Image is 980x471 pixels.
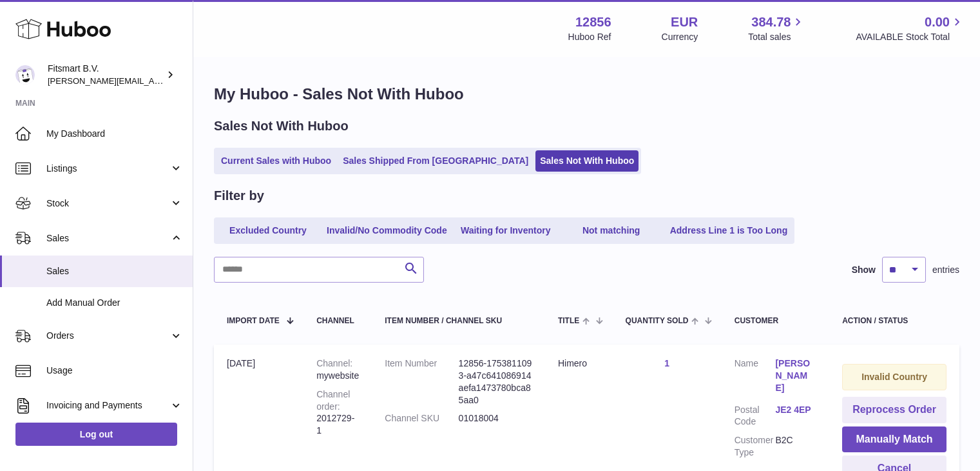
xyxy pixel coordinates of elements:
[662,31,698,43] div: Currency
[316,389,350,412] strong: Channel order
[575,14,611,31] strong: 12856
[227,317,280,325] span: Import date
[735,317,816,325] div: Customer
[735,404,776,428] dt: Postal Code
[46,128,183,140] span: My Dashboard
[46,399,169,412] span: Invoicing and Payments
[861,372,927,382] strong: Invalid Country
[626,317,689,325] span: Quantity Sold
[775,434,816,459] dd: B2C
[214,84,959,105] h1: My Huboo - Sales Not With Huboo
[46,197,169,210] span: Stock
[48,63,164,87] div: Fitsmart B.V.
[316,357,359,382] div: mywebsite
[46,265,183,277] span: Sales
[775,404,816,416] a: JE2 4EP
[46,330,169,342] span: Orders
[316,358,352,368] strong: Channel
[735,434,776,459] dt: Customer Type
[666,220,793,241] a: Address Line 1 is Too Long
[560,220,663,241] a: Not matching
[842,397,946,423] button: Reprocess Order
[852,264,876,276] label: Show
[751,14,791,31] span: 384.78
[558,317,579,325] span: Title
[46,232,169,245] span: Sales
[385,317,532,325] div: Item Number / Channel SKU
[671,14,698,31] strong: EUR
[459,412,532,425] dd: 01018004
[856,14,965,43] a: 0.00 AVAILABLE Stock Total
[842,426,946,453] button: Manually Match
[748,14,805,43] a: 384.78 Total sales
[15,65,35,85] img: jonathan@leaderoo.com
[322,220,452,241] a: Invalid/No Commodity Code
[842,317,946,325] div: Action / Status
[214,117,349,135] h2: Sales Not With Huboo
[15,423,177,446] a: Log out
[856,31,965,43] span: AVAILABLE Stock Total
[338,150,533,172] a: Sales Shipped From [GEOGRAPHIC_DATA]
[775,357,816,394] a: [PERSON_NAME]
[46,365,183,377] span: Usage
[216,220,320,241] a: Excluded Country
[214,187,264,205] h2: Filter by
[46,163,169,175] span: Listings
[454,220,557,241] a: Waiting for Inventory
[216,150,336,172] a: Current Sales with Huboo
[735,357,776,397] dt: Name
[568,31,611,43] div: Huboo Ref
[316,317,359,325] div: Channel
[535,150,639,172] a: Sales Not With Huboo
[748,31,805,43] span: Total sales
[385,357,458,406] dt: Item Number
[932,264,959,276] span: entries
[664,358,669,368] a: 1
[46,297,183,309] span: Add Manual Order
[385,412,458,425] dt: Channel SKU
[558,357,600,370] div: Himero
[48,75,258,86] span: [PERSON_NAME][EMAIL_ADDRESS][DOMAIN_NAME]
[459,357,532,406] dd: 12856-1753811093-a47c641086914aefa1473780bca85aa0
[316,388,359,437] div: 2012729-1
[925,14,950,31] span: 0.00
